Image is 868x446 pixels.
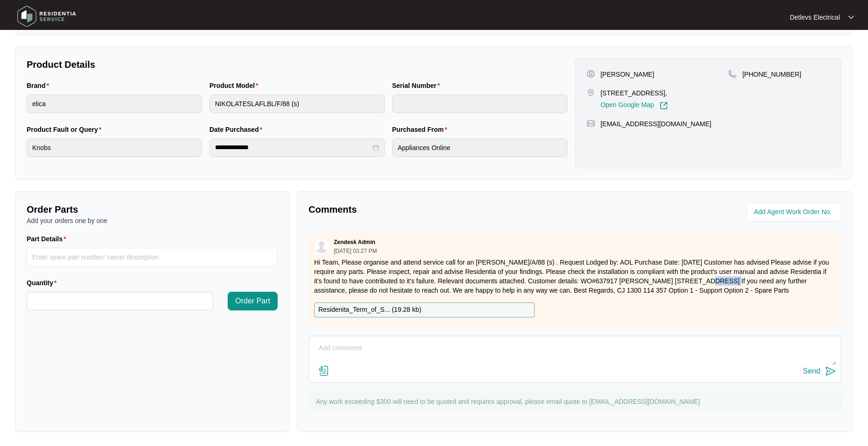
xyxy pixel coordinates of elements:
[316,397,837,406] p: Any work exceeding $300 will need to be quoted and requires approval, please email quote to [EMAI...
[754,207,836,218] input: Add Agent Work Order No.
[27,203,278,216] p: Order Parts
[27,58,567,71] p: Product Details
[308,203,568,216] p: Comments
[601,119,711,129] p: [EMAIL_ADDRESS][DOMAIN_NAME]
[728,70,737,78] img: map-pin
[392,94,567,113] input: Serial Number
[27,234,70,244] label: Part Details
[334,238,375,246] p: Zendesk Admin
[848,15,854,20] img: dropdown arrow
[318,305,421,315] p: Residenita_Term_of_S... ( 19.28 kb )
[790,13,840,22] p: Detlevs Electrical
[315,239,329,253] img: user.svg
[27,81,53,90] label: Brand
[215,143,371,152] input: Date Purchased
[660,101,668,110] img: Link-External
[228,292,278,310] button: Order Part
[825,366,836,377] img: send-icon.svg
[27,292,213,310] input: Quantity
[392,138,567,157] input: Purchased From
[587,70,595,78] img: user-pin
[27,125,105,134] label: Product Fault or Query
[392,125,451,134] label: Purchased From
[587,88,595,97] img: map-pin
[318,365,330,376] img: file-attachment-doc.svg
[14,2,79,30] img: residentia service logo
[27,94,202,113] input: Brand
[601,88,668,98] p: [STREET_ADDRESS],
[27,138,202,157] input: Product Fault or Query
[803,367,820,375] div: Send
[742,70,801,79] p: [PHONE_NUMBER]
[27,216,278,225] p: Add your orders one by one
[587,119,595,128] img: map-pin
[27,278,60,288] label: Quantity
[314,258,836,295] p: Hi Team, Please organise and attend service call for an [PERSON_NAME]/A/88 (s) . Request Lodged b...
[235,295,270,307] span: Order Part
[209,94,385,113] input: Product Model
[334,248,377,254] p: [DATE] 03:27 PM
[601,101,668,110] a: Open Google Map
[803,365,836,378] button: Send
[601,70,654,79] p: [PERSON_NAME]
[27,248,278,266] input: Part Details
[392,81,444,90] label: Serial Number
[209,81,262,90] label: Product Model
[209,125,266,134] label: Date Purchased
